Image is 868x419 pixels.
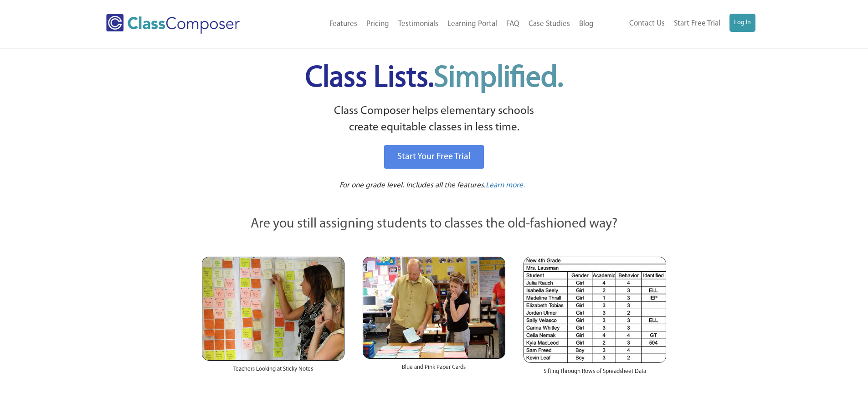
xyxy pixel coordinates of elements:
span: Class Lists. [305,64,563,93]
a: Contact Us [625,14,669,34]
a: Features [325,14,362,34]
a: Blog [575,14,598,34]
div: Sifting Through Rows of Spreadsheet Data [524,363,666,385]
div: Teachers Looking at Sticky Notes [202,361,344,383]
div: Blue and Pink Paper Cards [363,359,505,381]
p: Class Composer helps elementary schools create equitable classes in less time. [200,103,668,136]
span: For one grade level. Includes all the features. [339,181,486,189]
a: Pricing [362,14,394,34]
a: FAQ [502,14,524,34]
a: Start Free Trial [669,14,725,34]
nav: Header Menu [598,14,755,34]
span: Learn more. [486,181,525,189]
a: Start Your Free Trial [384,145,484,169]
a: Testimonials [394,14,443,34]
img: Teachers Looking at Sticky Notes [202,257,344,361]
img: Blue and Pink Paper Cards [363,257,505,358]
a: Learn more. [486,180,525,191]
nav: Header Menu [277,14,598,34]
a: Learning Portal [443,14,502,34]
p: Are you still assigning students to classes the old-fashioned way? [202,214,667,234]
img: Spreadsheets [524,257,666,363]
span: Simplified. [434,64,563,93]
img: Class Composer [106,14,240,34]
a: Case Studies [524,14,575,34]
a: Log In [729,14,755,32]
span: Start Your Free Trial [397,152,471,161]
